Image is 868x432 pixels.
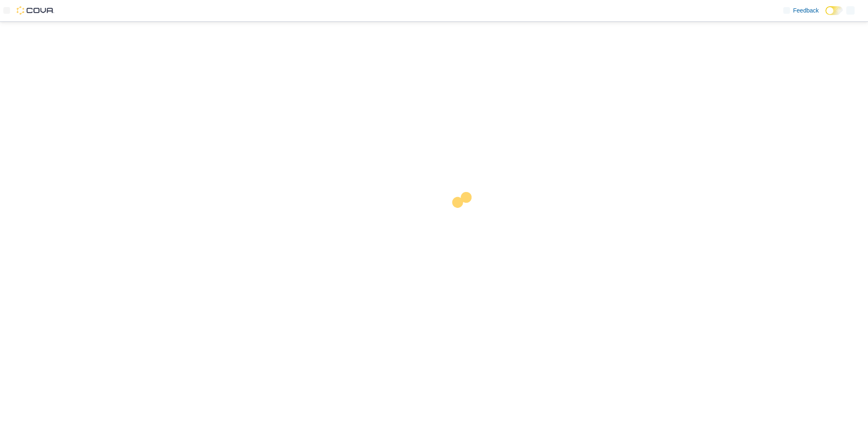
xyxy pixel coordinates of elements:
span: Feedback [793,6,819,15]
span: Dark Mode [825,15,826,15]
img: Cova [17,6,54,15]
img: cova-loader [434,186,497,248]
a: Feedback [780,2,822,19]
input: Dark Mode [825,6,843,15]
